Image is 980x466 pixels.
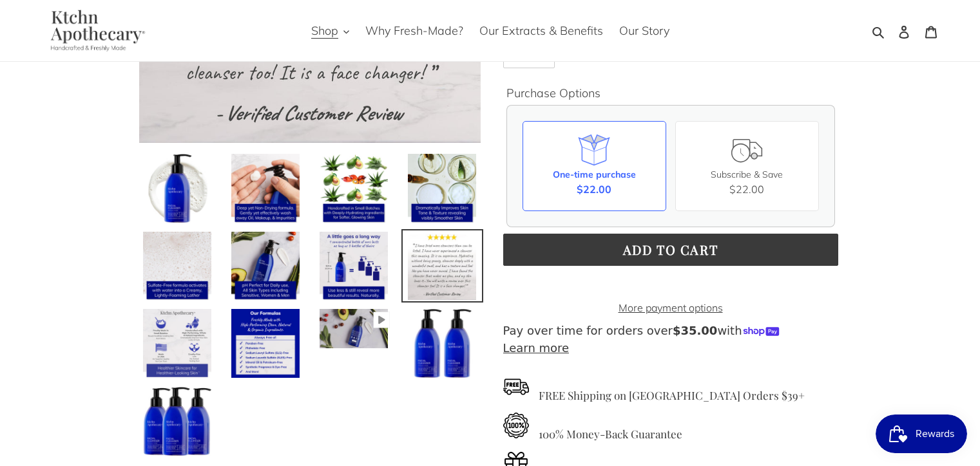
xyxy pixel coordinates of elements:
[318,308,390,349] img: Load and play video in Gallery viewer, Facial Cleanser
[479,23,603,39] span: Our Extracts & Benefits
[473,20,610,41] a: Our Extracts & Benefits
[503,413,529,438] img: guarantee.png
[503,413,838,440] h4: 100% Money-Back Guarantee
[365,23,463,39] span: Why Fresh-Made?
[619,23,669,39] span: Our Story
[359,20,470,41] a: Why Fresh-Made?
[407,230,478,302] img: Load image into Gallery viewer, Facial Cleanser
[553,168,636,182] div: One-time purchase
[142,153,213,224] img: Load image into Gallery viewer, Facial Cleanser
[503,300,838,315] a: More payment options
[613,20,676,41] a: Our Story
[230,230,302,302] img: Load image into Gallery viewer, Facial Cleanser
[318,153,390,224] img: Load image into Gallery viewer, Facial Cleanser
[503,374,838,402] h4: FREE Shipping on [GEOGRAPHIC_DATA] Orders $39+
[711,169,783,180] span: Subscribe & Save
[35,10,155,51] img: Ktchn Apothecary
[318,230,390,302] img: Load image into Gallery viewer, Facial Cleanser
[876,415,967,453] iframe: Button to open loyalty program pop-up
[305,20,356,41] button: Shop
[311,23,338,39] span: Shop
[503,374,529,400] img: free-delivery.png
[503,234,838,266] button: Add to cart
[407,308,478,379] img: Load image into Gallery viewer, Facial Cleanser
[230,308,302,379] img: Load image into Gallery viewer, Facial Cleanser
[506,84,600,102] legend: Purchase Options
[729,183,764,196] span: $22.00
[142,386,213,457] img: Load image into Gallery viewer, Facial Cleanser
[142,308,213,379] img: Load image into Gallery viewer, Facial Cleanser
[142,230,213,302] img: Load image into Gallery viewer, Facial Cleanser
[577,182,611,197] span: $22.00
[407,153,478,224] img: Load image into Gallery viewer, Facial Cleanser
[623,241,718,258] span: Add to cart
[230,153,302,224] img: Load image into Gallery viewer, Facial Cleanser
